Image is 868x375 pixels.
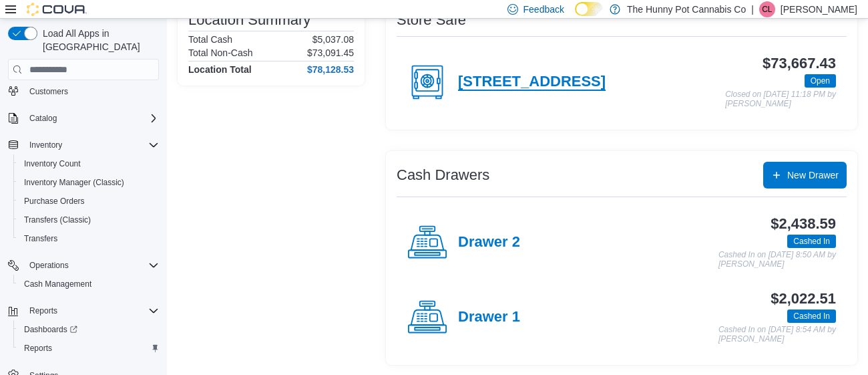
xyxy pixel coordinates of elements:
span: Operations [24,257,159,273]
span: Reports [29,305,57,316]
span: Inventory Manager (Classic) [24,177,124,188]
a: Inventory Manager (Classic) [19,174,130,191]
button: Reports [13,339,164,358]
button: Purchase Orders [13,192,164,211]
input: Dark Mode [575,2,603,16]
span: Customers [29,86,68,97]
div: Carla Larose [759,1,775,17]
h4: [STREET_ADDRESS] [458,74,606,91]
span: Cashed In [793,235,830,247]
span: Feedback [523,3,564,16]
span: Transfers [24,233,57,244]
span: Transfers [19,231,159,247]
h3: Cash Drawers [397,167,489,183]
span: Cash Management [24,279,91,289]
p: | [751,1,754,17]
span: Load All Apps in [GEOGRAPHIC_DATA] [37,27,159,53]
a: Reports [19,340,57,356]
span: Cashed In [787,235,836,248]
span: New Drawer [787,168,839,182]
h6: Total Cash [188,34,232,45]
button: Catalog [24,110,62,126]
span: Purchase Orders [19,193,159,209]
button: Transfers [13,229,164,248]
h4: Location Total [188,64,252,75]
span: Inventory [24,137,159,153]
button: Inventory [24,137,67,153]
p: $73,091.45 [307,47,354,58]
p: The Hunny Pot Cannabis Co [627,1,746,17]
p: [PERSON_NAME] [781,1,857,17]
h3: Store Safe [397,12,466,28]
span: Inventory Count [19,156,159,172]
span: Operations [29,260,69,271]
span: Cash Management [19,276,159,292]
img: Cova [27,3,87,16]
span: Dashboards [19,322,159,338]
h6: Total Non-Cash [188,47,253,58]
span: Dashboards [24,324,77,335]
a: Dashboards [13,320,164,339]
h3: $2,438.59 [771,216,836,232]
a: Cash Management [19,276,97,292]
span: Reports [24,343,52,354]
button: Reports [24,303,63,319]
span: Cashed In [787,309,836,323]
span: Reports [19,340,159,356]
a: Customers [24,84,73,100]
span: Cashed In [793,310,830,322]
span: Transfers (Classic) [24,215,91,225]
a: Purchase Orders [19,193,90,209]
span: Purchase Orders [24,196,85,207]
a: Transfers [19,231,63,247]
span: Reports [24,303,159,319]
button: Customers [3,81,164,100]
button: Reports [3,301,164,320]
button: Transfers (Classic) [13,211,164,229]
h4: $78,128.53 [307,64,354,75]
p: Cashed In on [DATE] 8:50 AM by [PERSON_NAME] [718,251,836,269]
button: Cash Management [13,275,164,293]
span: Open [805,74,836,88]
span: Open [811,75,830,87]
span: Catalog [24,110,159,126]
button: Inventory [3,136,164,154]
h3: $2,022.51 [771,291,836,307]
span: Catalog [29,113,57,124]
span: Dark Mode [575,16,576,17]
a: Inventory Count [19,156,86,172]
span: CL [762,1,772,17]
a: Dashboards [19,322,83,338]
h3: $73,667.43 [763,55,836,72]
p: Cashed In on [DATE] 8:54 AM by [PERSON_NAME] [718,326,836,344]
h3: Location Summary [188,12,310,28]
a: Transfers (Classic) [19,212,96,228]
button: New Drawer [763,162,847,189]
span: Inventory Manager (Classic) [19,174,159,191]
button: Operations [3,256,164,275]
span: Transfers (Classic) [19,212,159,228]
span: Inventory Count [24,158,81,169]
h4: Drawer 2 [458,234,520,251]
h4: Drawer 1 [458,309,520,326]
button: Inventory Count [13,154,164,173]
span: Inventory [29,140,62,150]
p: Closed on [DATE] 11:18 PM by [PERSON_NAME] [725,90,836,108]
p: $5,037.08 [312,34,354,45]
span: Customers [24,82,159,99]
button: Catalog [3,109,164,128]
button: Inventory Manager (Classic) [13,173,164,192]
button: Operations [24,257,74,273]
